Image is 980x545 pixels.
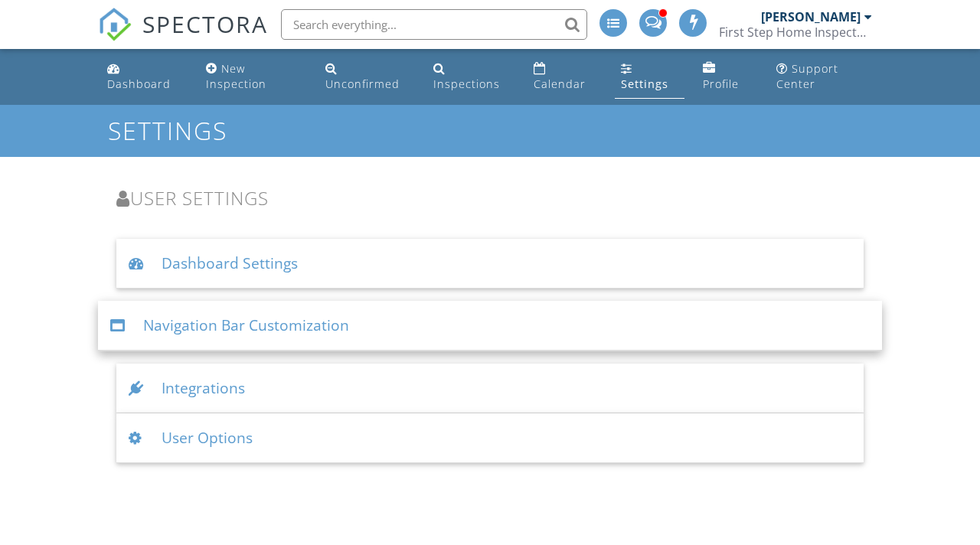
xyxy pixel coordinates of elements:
[534,77,586,91] div: Calendar
[98,301,882,351] div: Navigation Bar Customization
[116,413,864,463] div: User Options
[116,239,864,289] div: Dashboard Settings
[98,21,268,53] a: SPECTORA
[319,55,415,99] a: Unconfirmed
[281,9,587,40] input: Search everything...
[615,55,684,99] a: Settings
[116,188,864,208] h3: User Settings
[142,8,268,40] span: SPECTORA
[206,61,266,91] div: New Inspection
[528,55,603,99] a: Calendar
[621,77,668,91] div: Settings
[325,77,400,91] div: Unconfirmed
[427,55,515,99] a: Inspections
[719,24,872,40] div: First Step Home Inspectors
[433,77,500,91] div: Inspections
[200,55,308,99] a: New Inspection
[776,61,838,91] div: Support Center
[98,8,132,41] img: The Best Home Inspection Software - Spectora
[703,77,739,91] div: Profile
[116,364,864,413] div: Integrations
[697,55,757,99] a: Profile
[108,117,872,144] h1: Settings
[770,55,879,99] a: Support Center
[101,55,188,99] a: Dashboard
[761,9,861,24] div: [PERSON_NAME]
[107,77,171,91] div: Dashboard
